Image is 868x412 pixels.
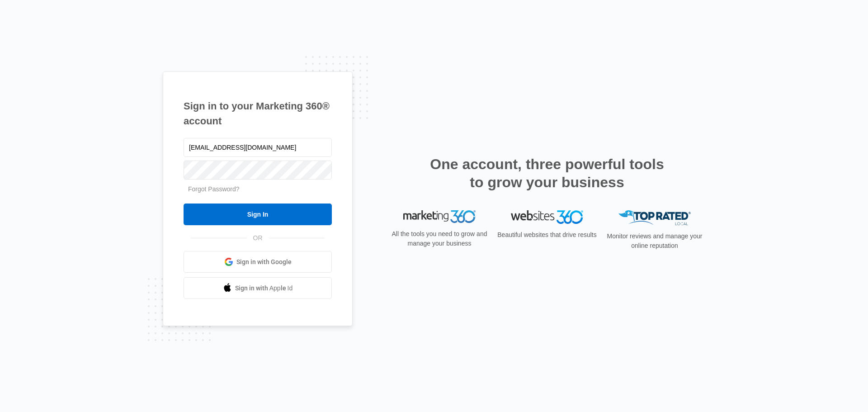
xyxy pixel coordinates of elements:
p: All the tools you need to grow and manage your business [389,229,490,248]
span: Sign in with Apple Id [235,284,293,293]
a: Sign in with Google [184,251,332,273]
h1: Sign in to your Marketing 360® account [184,99,332,128]
h2: One account, three powerful tools to grow your business [427,155,667,191]
a: Forgot Password? [188,185,240,193]
img: Websites 360 [511,210,583,223]
span: Sign in with Google [236,257,292,267]
span: OR [247,233,269,243]
input: Sign In [184,204,332,225]
p: Beautiful websites that drive results [496,230,598,240]
img: Top Rated Local [618,210,691,225]
input: Email [184,138,332,157]
a: Sign in with Apple Id [184,277,332,299]
p: Monitor reviews and manage your online reputation [604,232,705,251]
img: Marketing 360 [403,210,476,223]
